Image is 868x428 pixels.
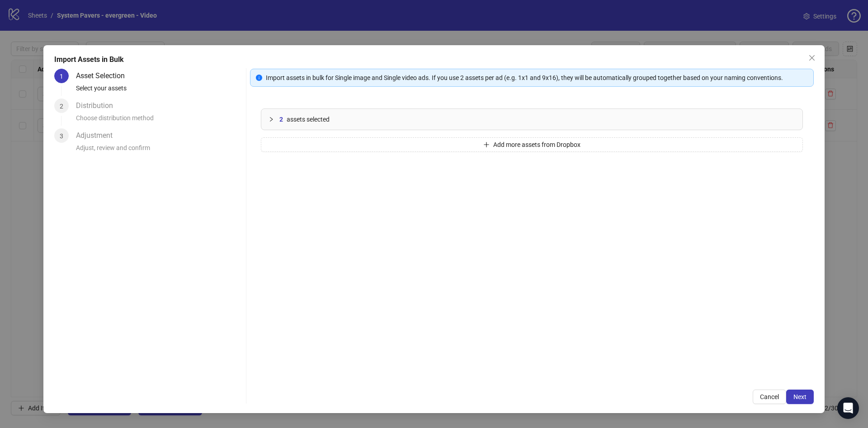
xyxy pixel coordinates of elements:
span: close [808,54,816,61]
button: Add more assets from Dropbox [261,137,803,152]
span: Next [793,393,807,400]
div: Import Assets in Bulk [54,54,814,65]
span: Add more assets from Dropbox [493,141,580,148]
div: Adjust, review and confirm [76,143,242,158]
button: Close [805,51,819,65]
span: 2 [60,103,63,110]
div: 2assets selected [261,109,802,130]
span: collapsed [269,117,274,122]
div: Open Intercom Messenger [837,397,859,419]
div: Distribution [76,99,120,113]
div: Asset Selection [76,69,132,83]
div: Choose distribution method [76,113,242,128]
div: Select your assets [76,83,242,99]
button: Next [786,390,814,404]
span: assets selected [287,114,330,124]
div: Import assets in bulk for Single image and Single video ads. If you use 2 assets per ad (e.g. 1x1... [266,73,808,83]
span: 3 [60,132,63,140]
span: 1 [60,73,63,80]
div: Adjustment [76,128,120,143]
span: Cancel [760,393,779,400]
button: Cancel [753,390,786,404]
span: plus [483,141,490,148]
span: 2 [279,114,283,124]
span: info-circle [256,75,262,81]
